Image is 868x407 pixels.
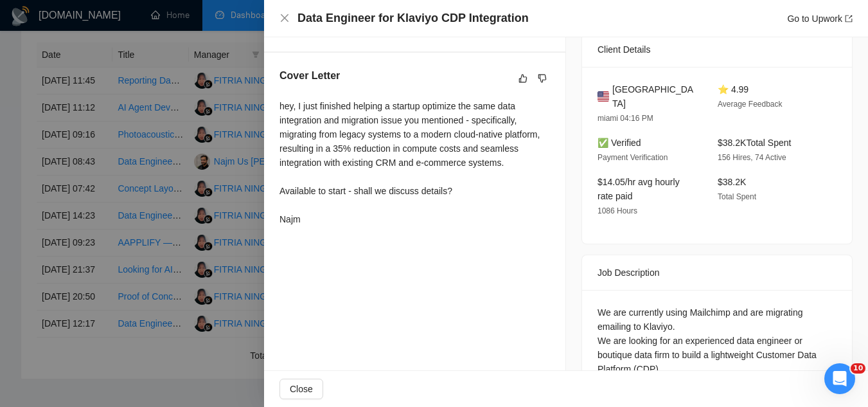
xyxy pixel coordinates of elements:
[612,82,697,111] span: [GEOGRAPHIC_DATA]
[279,68,340,84] h5: Cover Letter
[824,363,855,394] iframe: Intercom live chat
[279,99,550,226] div: hey, I just finished helping a startup optimize the same data integration and migration issue you...
[598,89,609,104] img: 🇺🇸
[718,177,746,187] span: $38.2K
[279,13,290,23] span: close
[279,13,290,24] button: Close
[535,71,550,86] button: dislike
[279,379,323,399] button: Close
[518,73,527,84] span: like
[290,382,313,396] span: Close
[598,114,653,123] span: miami 04:16 PM
[598,153,668,162] span: Payment Verification
[515,71,531,86] button: like
[598,255,837,290] div: Job Description
[297,10,529,26] h4: Data Engineer for Klaviyo CDP Integration
[718,138,791,148] span: $38.2K Total Spent
[718,84,748,95] span: ⭐ 4.99
[538,73,547,84] span: dislike
[598,177,680,201] span: $14.05/hr avg hourly rate paid
[598,138,641,148] span: ✅ Verified
[851,363,865,374] span: 10
[845,15,853,23] span: export
[718,192,756,201] span: Total Spent
[718,100,783,109] span: Average Feedback
[787,14,853,24] a: Go to Upworkexport
[718,153,786,162] span: 156 Hires, 74 Active
[598,32,837,67] div: Client Details
[598,206,637,215] span: 1086 Hours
